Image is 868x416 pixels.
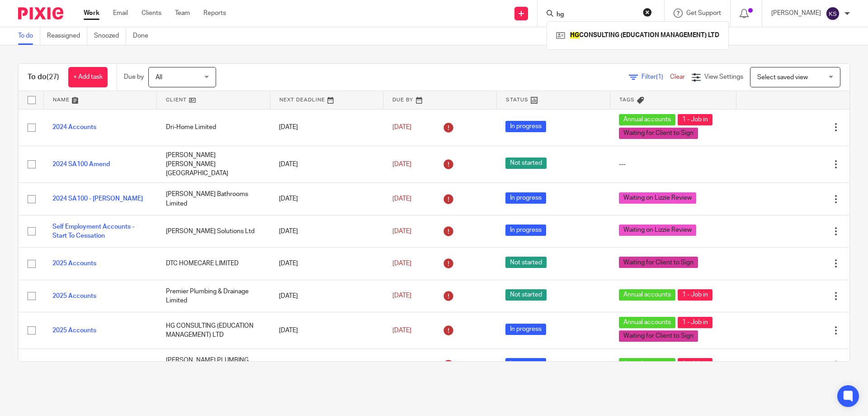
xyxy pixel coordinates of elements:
[505,192,546,204] span: In progress
[142,9,161,18] a: Clients
[124,72,144,81] p: Due by
[84,9,99,18] a: Work
[392,196,411,202] span: [DATE]
[505,225,546,236] span: In progress
[678,317,712,328] span: 1 - Job in
[619,257,698,268] span: Waiting for Client to Sign
[392,228,411,234] span: [DATE]
[619,160,727,169] div: ---
[52,161,110,167] a: 2024 SA100 Amend
[505,257,547,268] span: Not started
[157,312,270,349] td: HG CONSULTING (EDUCATION MANAGEMENT) LTD
[826,6,840,21] img: svg%3E
[505,121,546,132] span: In progress
[656,74,663,80] span: (1)
[270,146,383,183] td: [DATE]
[18,7,63,19] img: Pixie
[704,74,743,80] span: View Settings
[392,327,411,334] span: [DATE]
[771,9,821,18] p: [PERSON_NAME]
[505,324,546,335] span: In progress
[619,358,675,369] span: Annual accounts
[47,27,87,45] a: Reassigned
[678,289,712,301] span: 1 - Job in
[270,109,383,146] td: [DATE]
[505,289,547,301] span: Not started
[157,109,270,146] td: Dri-Home Limited
[175,9,190,18] a: Team
[270,312,383,349] td: [DATE]
[686,10,721,16] span: Get Support
[392,260,411,267] span: [DATE]
[52,196,143,202] a: 2024 SA100 - [PERSON_NAME]
[270,349,383,381] td: [DATE]
[619,289,675,301] span: Annual accounts
[270,280,383,312] td: [DATE]
[157,146,270,183] td: [PERSON_NAME] [PERSON_NAME][GEOGRAPHIC_DATA]
[157,248,270,280] td: DTC HOMECARE LIMITED
[270,215,383,247] td: [DATE]
[392,293,411,299] span: [DATE]
[52,327,96,334] a: 2025 Accounts
[157,280,270,312] td: Premier Plumbing & Drainage Limited
[505,358,546,369] span: In progress
[52,124,96,130] a: 2024 Accounts
[203,9,226,18] a: Reports
[28,72,59,82] h1: To do
[392,124,411,130] span: [DATE]
[619,114,675,125] span: Annual accounts
[94,27,126,45] a: Snoozed
[619,330,698,342] span: Waiting for Client to Sign
[157,183,270,215] td: [PERSON_NAME] Bathrooms Limited
[270,183,383,215] td: [DATE]
[47,73,59,81] span: (27)
[619,128,698,139] span: Waiting for Client to Sign
[643,8,652,17] button: Clear
[156,74,162,81] span: All
[619,317,675,328] span: Annual accounts
[52,224,134,239] a: Self Employment Accounts - Start To Cessation
[556,11,637,19] input: Search
[619,97,635,102] span: Tags
[670,74,685,80] a: Clear
[678,358,712,369] span: 1 - Job in
[68,67,108,87] a: + Add task
[157,349,270,381] td: [PERSON_NAME] PLUMBING AND HEATING LIMITED
[642,74,670,80] span: Filter
[133,27,155,45] a: Done
[678,114,712,125] span: 1 - Job in
[52,293,96,299] a: 2025 Accounts
[392,161,411,167] span: [DATE]
[505,158,547,169] span: Not started
[18,27,40,45] a: To do
[270,248,383,280] td: [DATE]
[52,260,96,267] a: 2025 Accounts
[113,9,128,18] a: Email
[619,225,696,236] span: Waiting on Lizzie Review
[619,192,696,204] span: Waiting on Lizzie Review
[157,215,270,247] td: [PERSON_NAME] Solutions Ltd
[757,74,808,81] span: Select saved view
